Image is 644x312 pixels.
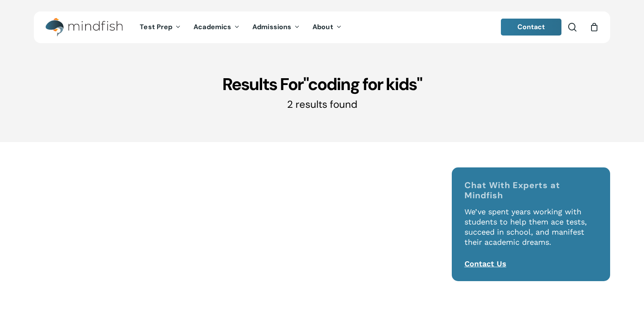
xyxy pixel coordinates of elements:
header: Main Menu [34,11,610,43]
a: Contact Us [464,259,506,268]
span: "coding for kids" [303,73,422,95]
a: Academics [187,24,246,31]
span: Academics [193,22,231,31]
h4: Chat With Experts at Mindfish [464,180,597,200]
nav: Main Menu [133,11,348,43]
a: Admissions [246,24,306,31]
p: We’ve spent years working with students to help them ace tests, succeed in school, and manifest t... [464,207,597,259]
a: Cart [589,22,599,32]
a: About [306,24,348,31]
span: Test Prep [140,22,172,31]
a: Test Prep [133,24,187,31]
h1: Results For [34,74,610,95]
span: Contact [517,22,545,31]
span: About [312,22,333,31]
span: 2 results found [287,98,357,111]
span: Admissions [252,22,291,31]
a: Contact [501,19,562,36]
